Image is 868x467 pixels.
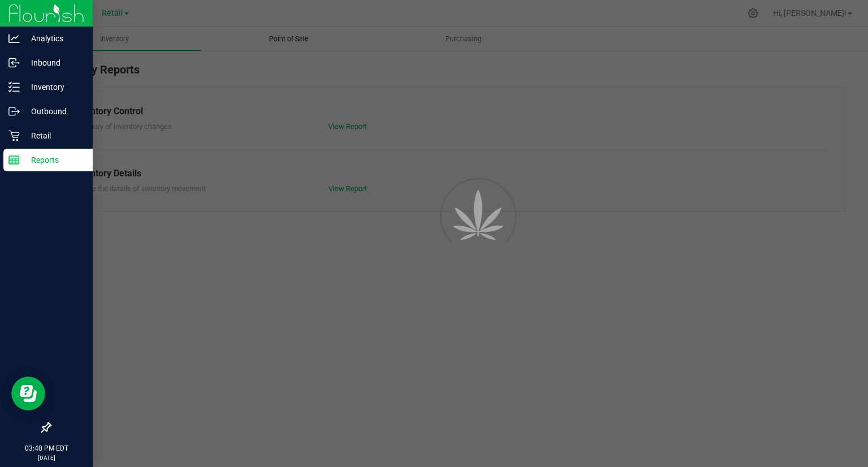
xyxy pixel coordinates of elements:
[20,105,88,118] p: Outbound
[20,129,88,142] p: Retail
[8,81,20,93] inline-svg: Inventory
[8,154,20,166] inline-svg: Reports
[5,443,88,453] p: 03:40 PM EDT
[8,106,20,117] inline-svg: Outbound
[20,56,88,70] p: Inbound
[20,153,88,167] p: Reports
[20,80,88,94] p: Inventory
[5,453,88,462] p: [DATE]
[20,32,88,45] p: Analytics
[11,377,45,410] iframe: Resource center
[8,33,20,44] inline-svg: Analytics
[8,57,20,68] inline-svg: Inbound
[8,130,20,141] inline-svg: Retail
